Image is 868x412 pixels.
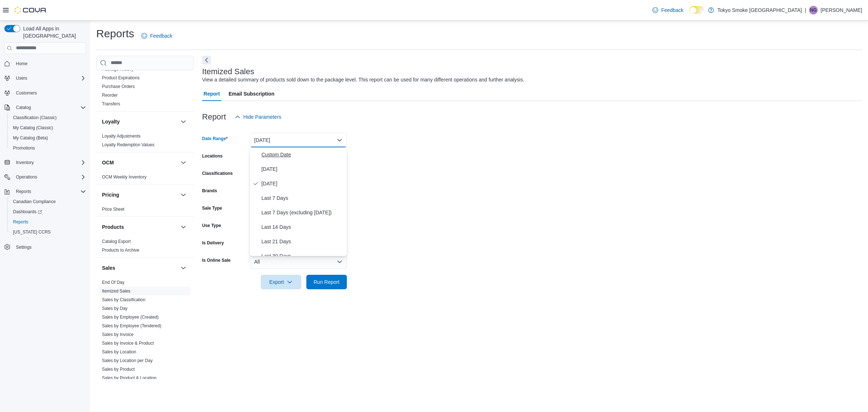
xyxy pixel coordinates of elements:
div: View a detailed summary of products sold down to the package level. This report can be used for m... [202,76,524,84]
a: Classification (Classic) [10,113,60,122]
div: Loyalty [96,132,193,152]
span: Dashboards [10,207,86,216]
a: Product Expirations [102,75,140,80]
div: Pricing [96,205,193,216]
span: Run Report [314,278,340,286]
span: Reports [13,187,86,196]
button: Run Report [306,275,347,289]
label: Is Online Sale [202,257,231,263]
a: Dashboards [7,207,89,217]
span: Home [13,59,86,68]
span: Feedback [150,32,172,39]
a: Canadian Compliance [10,197,59,206]
span: My Catalog (Classic) [13,125,53,131]
div: Sales [96,278,193,403]
span: Load All Apps in [GEOGRAPHIC_DATA] [20,25,86,39]
button: OCM [179,158,188,167]
a: End Of Day [102,280,124,285]
span: Last 7 Days [261,194,344,202]
img: Cova [14,7,47,14]
button: Operations [13,173,40,181]
button: Sales [179,264,188,272]
div: Nicole Giffen [809,6,818,14]
a: Feedback [650,3,686,17]
span: Email Subscription [229,87,275,101]
button: Pricing [179,190,188,199]
button: Operations [1,172,89,182]
span: Last 7 Days (excluding [DATE]) [261,208,344,217]
a: Customers [13,89,40,97]
span: Sales by Product [102,366,135,372]
label: Use Type [202,223,221,228]
a: Sales by Product [102,367,135,372]
div: Products [96,237,193,257]
a: My Catalog (Classic) [10,123,56,132]
label: Brands [202,188,217,194]
span: Sales by Location [102,349,136,355]
a: [US_STATE] CCRS [10,228,54,236]
span: Report [204,87,220,101]
a: Feedback [139,29,175,43]
span: NG [810,6,817,14]
button: Export [261,275,301,289]
h3: Loyalty [102,118,120,125]
button: Loyalty [179,117,188,126]
button: Next [202,56,211,64]
button: My Catalog (Beta) [7,133,89,143]
button: Pricing [102,191,178,198]
button: Reports [7,217,89,227]
button: Canadian Compliance [7,197,89,207]
h3: Sales [102,264,115,272]
span: Inventory [13,158,86,167]
a: Loyalty Redemption Values [102,142,154,147]
a: My Catalog (Beta) [10,134,51,142]
span: Transfers [102,101,120,107]
a: Loyalty Adjustments [102,134,141,139]
span: [DATE] [261,179,344,188]
span: End Of Day [102,279,124,285]
button: Hide Parameters [232,110,284,124]
a: Products to Archive [102,248,139,253]
label: Classifications [202,171,233,176]
button: Reports [1,186,89,197]
button: Users [13,74,30,83]
div: Select listbox [250,147,347,256]
a: Sales by Invoice [102,332,133,337]
h3: Report [202,113,226,121]
span: Canadian Compliance [10,197,86,206]
label: Sale Type [202,205,222,211]
button: Customers [1,88,89,98]
button: OCM [102,159,178,166]
button: All [250,255,347,269]
span: Itemized Sales [102,288,131,294]
button: Classification (Classic) [7,113,89,123]
span: Sales by Employee (Tendered) [102,323,161,329]
button: Products [102,223,178,231]
span: OCM Weekly Inventory [102,174,146,180]
p: [PERSON_NAME] [821,6,862,14]
div: OCM [96,173,193,184]
span: My Catalog (Classic) [10,123,86,132]
a: Sales by Product & Location [102,375,157,381]
a: Catalog Export [102,239,131,244]
span: Promotions [13,145,35,151]
span: Products to Archive [102,247,139,253]
h1: Reports [96,26,134,41]
a: Sales by Location per Day [102,358,153,363]
a: Purchase Orders [102,84,135,89]
span: My Catalog (Beta) [10,134,86,142]
span: Sales by Location per Day [102,358,153,363]
span: Users [16,75,27,81]
button: Home [1,58,89,69]
button: Catalog [1,102,89,113]
span: [DATE] [261,165,344,173]
p: Tokyo Smoke [GEOGRAPHIC_DATA] [718,6,802,14]
span: Dashboards [13,209,42,215]
a: Reorder [102,93,118,98]
label: Date Range [202,136,228,142]
span: Last 30 Days [261,252,344,260]
a: Sales by Classification [102,297,145,302]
